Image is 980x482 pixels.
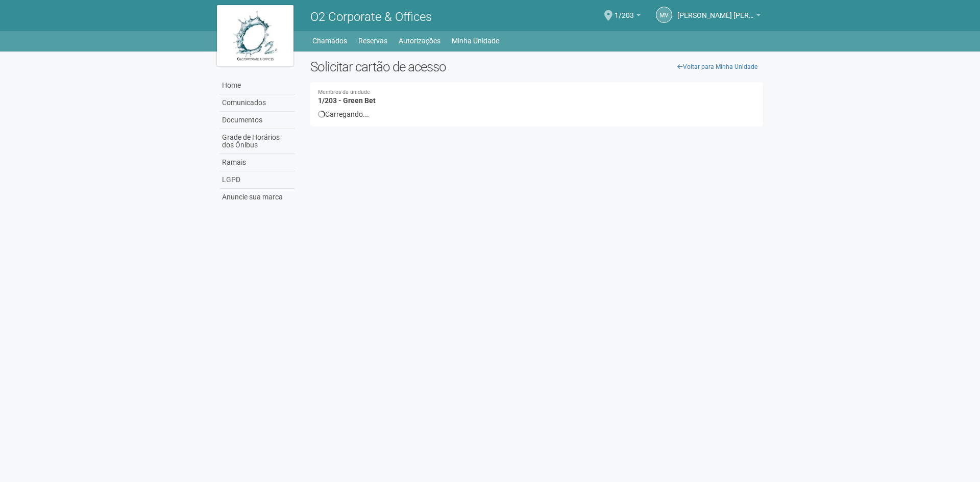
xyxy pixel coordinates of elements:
span: 1/203 [615,2,634,19]
a: Ramais [219,154,295,171]
span: Marcus Vinicius da Silveira Costa [677,2,754,19]
a: MV [656,7,672,23]
a: Chamados [312,34,347,48]
span: O2 Corporate & Offices [310,10,432,24]
a: [PERSON_NAME] [PERSON_NAME] [677,13,761,21]
a: Minha Unidade [452,34,499,48]
a: Anuncie sua marca [219,189,295,206]
a: Comunicados [219,94,295,112]
small: Membros da unidade [318,90,755,95]
a: Home [219,77,295,94]
a: Reservas [358,34,387,48]
a: Voltar para Minha Unidade [672,59,763,74]
a: Documentos [219,112,295,129]
a: LGPD [219,171,295,189]
div: Carregando... [318,110,755,119]
h2: Solicitar cartão de acesso [310,59,763,74]
h4: 1/203 - Green Bet [318,90,755,105]
a: 1/203 [615,13,641,21]
a: Autorizações [399,34,440,48]
img: logo.jpg [217,5,293,66]
a: Grade de Horários dos Ônibus [219,129,295,154]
